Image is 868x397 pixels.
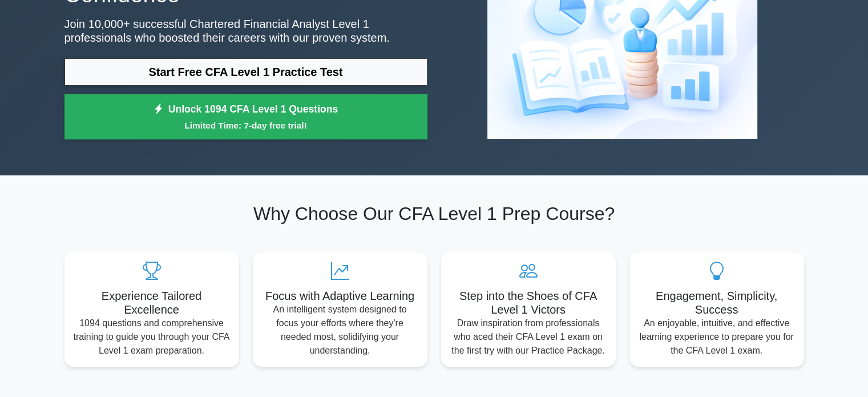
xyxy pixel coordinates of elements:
h5: Experience Tailored Excellence [74,289,230,316]
p: An intelligent system designed to focus your efforts where they're needed most, solidifying your ... [262,303,418,358]
h5: Engagement, Simplicity, Success [639,289,795,316]
p: Join 10,000+ successful Chartered Financial Analyst Level 1 professionals who boosted their caree... [64,17,427,45]
p: 1094 questions and comprehensive training to guide you through your CFA Level 1 exam preparation. [74,316,230,358]
h5: Step into the Shoes of CFA Level 1 Victors [450,289,607,316]
p: An enjoyable, intuitive, and effective learning experience to prepare you for the CFA Level 1 exam. [639,316,795,358]
small: Limited Time: 7-day free trial! [79,119,413,132]
a: Start Free CFA Level 1 Practice Test [64,58,427,86]
a: Unlock 1094 CFA Level 1 QuestionsLimited Time: 7-day free trial! [64,94,427,140]
p: Draw inspiration from professionals who aced their CFA Level 1 exam on the first try with our Pra... [450,316,607,358]
h2: Why Choose Our CFA Level 1 Prep Course? [64,203,804,224]
h5: Focus with Adaptive Learning [262,289,418,303]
